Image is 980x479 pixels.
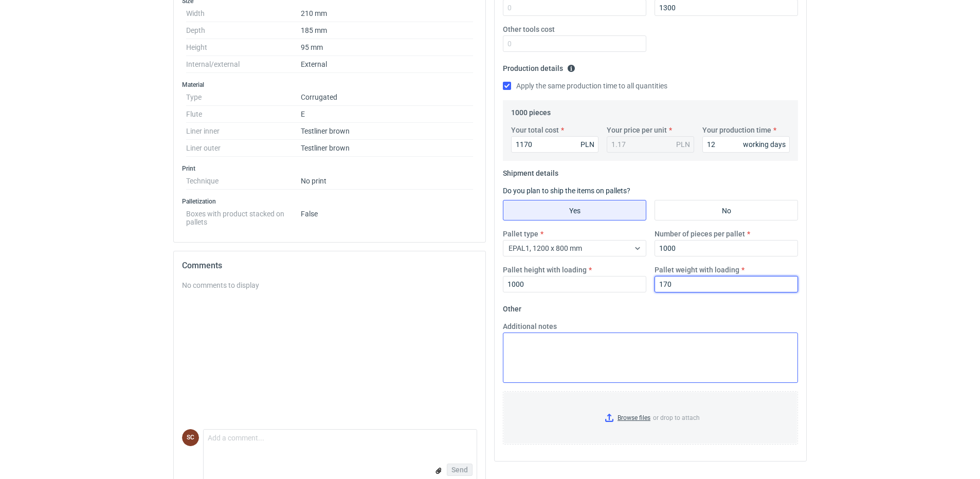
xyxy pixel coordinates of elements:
dt: Liner outer [186,140,301,157]
dt: Height [186,39,301,56]
label: Yes [503,200,646,220]
input: 0 [511,136,598,153]
h3: Print [182,164,477,173]
div: working days [743,139,786,150]
label: Additional notes [503,321,557,331]
dt: Boxes with product stacked on pallets [186,206,301,226]
dt: Depth [186,22,301,39]
span: Send [451,466,468,473]
dd: External [301,56,473,73]
label: Pallet weight with loading [655,265,739,275]
input: 0 [655,240,798,256]
label: Apply the same production time to all quantities [503,81,667,91]
legend: 1000 pieces [511,104,551,117]
dt: Width [186,5,301,22]
dt: Flute [186,106,301,123]
label: Your price per unit [607,125,667,135]
label: Do you plan to ship the items on pallets? [503,187,630,195]
legend: Production details [503,60,575,72]
dd: Testliner brown [301,123,473,140]
dd: 95 mm [301,39,473,56]
button: Send [447,464,473,476]
div: PLN [676,139,690,150]
h2: Comments [182,260,477,272]
label: Your total cost [511,125,559,135]
dd: E [301,106,473,123]
figcaption: SC [182,429,199,446]
label: or drop to attach [503,392,797,444]
legend: Other [503,301,521,313]
dt: Liner inner [186,123,301,140]
legend: Shipment details [503,165,558,177]
input: 0 [702,136,790,153]
div: Sylwia Cichórz [182,429,199,446]
dd: Testliner brown [301,140,473,157]
dd: 185 mm [301,22,473,39]
dd: 210 mm [301,5,473,22]
dd: False [301,206,473,226]
label: Pallet type [503,229,538,239]
input: 0 [503,35,646,52]
dd: No print [301,173,473,190]
input: 0 [655,276,798,292]
label: No [655,200,798,220]
div: PLN [580,139,594,150]
label: Number of pieces per pallet [655,229,745,239]
div: No comments to display [182,280,477,290]
h3: Palletization [182,197,477,206]
label: Other tools cost [503,24,555,34]
label: Pallet height with loading [503,265,587,275]
span: EPAL1, 1200 x 800 mm [509,244,582,252]
dt: Type [186,89,301,106]
dt: Internal/external [186,56,301,73]
h3: Material [182,81,477,89]
dd: Corrugated [301,89,473,106]
label: Your production time [702,125,771,135]
input: 0 [503,276,646,292]
dt: Technique [186,173,301,190]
